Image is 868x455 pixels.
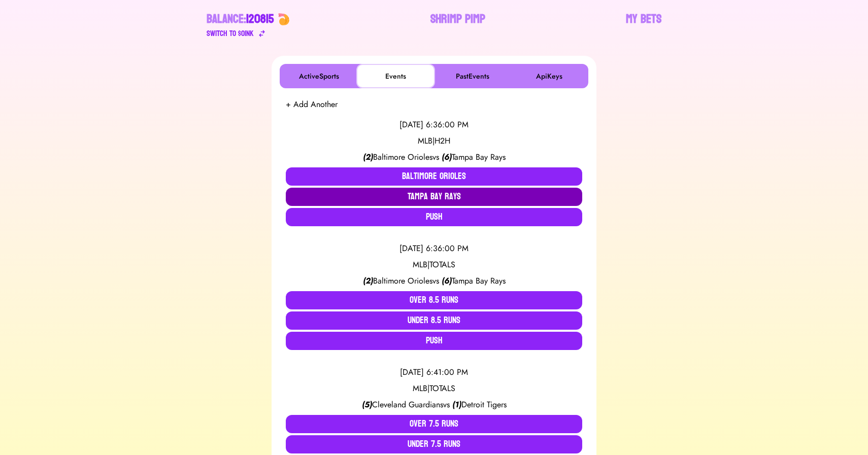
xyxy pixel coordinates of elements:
button: Under 8.5 Runs [286,311,582,330]
button: PastEvents [435,66,510,86]
span: 120815 [246,8,274,30]
span: ( 1 ) [452,399,461,410]
div: vs [286,399,582,411]
span: Baltimore Orioles [373,151,432,163]
a: My Bets [626,11,661,40]
span: Baltimore Orioles [373,275,432,287]
button: Events [358,66,433,86]
div: [DATE] 6:41:00 PM [286,366,582,378]
div: MLB | TOTALS [286,382,582,395]
div: Balance: [207,11,274,27]
div: vs [286,151,582,163]
span: ( 2 ) [363,275,373,287]
button: Over 7.5 Runs [286,415,582,433]
button: ApiKeys [512,66,586,86]
img: 🍤 [278,13,290,25]
button: Over 8.5 Runs [286,291,582,309]
span: Tampa Bay Rays [452,151,506,163]
a: Shrimp Pimp [430,11,485,40]
button: + Add Another [286,98,338,111]
span: Detroit Tigers [461,399,507,410]
button: ActiveSports [282,66,356,86]
button: Baltimore Orioles [286,167,582,186]
span: ( 2 ) [363,151,373,163]
span: ( 5 ) [362,399,372,410]
button: Push [286,332,582,350]
button: Push [286,208,582,226]
div: [DATE] 6:36:00 PM [286,119,582,131]
span: ( 6 ) [442,275,452,287]
span: Cleveland Guardians [372,399,443,410]
span: ( 6 ) [442,151,452,163]
div: MLB | TOTALS [286,259,582,271]
div: vs [286,275,582,287]
button: Under 7.5 Runs [286,435,582,453]
div: MLB | H2H [286,135,582,147]
div: Switch to $ OINK [207,27,254,40]
span: Tampa Bay Rays [452,275,506,287]
div: [DATE] 6:36:00 PM [286,242,582,255]
button: Tampa Bay Rays [286,188,582,206]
